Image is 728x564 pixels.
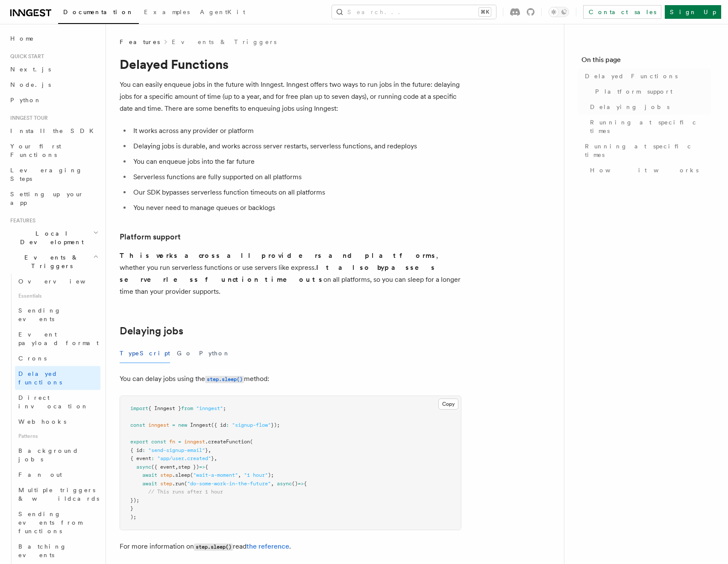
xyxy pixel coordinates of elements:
[332,5,496,19] button: Search...⌘K
[15,274,100,289] a: Overview
[178,422,187,428] span: new
[18,418,66,425] span: Webhooks
[151,439,166,445] span: const
[58,3,139,24] a: Documentation
[142,481,157,487] span: await
[10,81,51,88] span: Node.js
[18,543,67,558] span: Batching events
[211,455,214,461] span: }
[195,3,250,23] a: AgentKit
[18,471,62,478] span: Fan out
[595,87,672,96] span: Platform support
[15,351,100,366] a: Crons
[199,344,230,363] button: Python
[438,399,458,410] button: Copy
[169,439,175,445] span: fn
[7,139,100,162] a: Your first Functions
[15,303,100,327] a: Sending events
[148,489,223,495] span: // This runs after 1 hour
[205,439,250,445] span: .createFunction
[590,166,699,174] span: How it works
[63,9,134,15] span: Documentation
[10,66,51,73] span: Next.js
[205,464,208,470] span: {
[271,481,274,487] span: ,
[208,447,211,453] span: ,
[581,68,711,84] a: Delayed Functions
[15,467,100,482] a: Fan out
[7,250,100,274] button: Events & Triggers
[130,422,145,428] span: const
[120,344,170,363] button: TypeScript
[15,506,100,539] a: Sending events from functions
[592,84,711,99] a: Platform support
[120,38,160,46] span: Features
[10,143,61,158] span: Your first Functions
[205,447,208,453] span: }
[7,53,44,60] span: Quick start
[15,414,100,429] a: Webhooks
[7,226,100,250] button: Local Development
[142,472,157,478] span: await
[581,139,711,162] a: Running at specific times
[178,439,181,445] span: =
[15,443,100,467] a: Background jobs
[587,115,711,139] a: Running at specific times
[148,405,181,411] span: { Inngest }
[585,142,711,159] span: Running at specific times
[151,455,154,461] span: :
[172,38,276,46] a: Events & Triggers
[130,455,151,461] span: { event
[250,439,253,445] span: (
[196,405,223,411] span: "inngest"
[120,250,461,298] p: , whether you run serverless functions or use servers like express. on all platforms, so you can ...
[184,481,187,487] span: (
[10,34,34,43] span: Home
[15,539,100,563] a: Batching events
[148,422,169,428] span: inngest
[136,464,151,470] span: async
[18,487,99,502] span: Multiple triggers & wildcards
[120,540,461,553] p: For more information on read .
[15,327,100,351] a: Event payload format
[178,464,199,470] span: step })
[130,514,136,520] span: );
[7,186,100,210] a: Setting up your app
[175,464,178,470] span: ,
[238,472,241,478] span: ,
[18,511,82,534] span: Sending events from functions
[292,481,298,487] span: ()
[15,289,100,303] span: Essentials
[247,542,289,550] a: the reference
[130,447,142,453] span: { id
[298,481,304,487] span: =>
[172,472,190,478] span: .sleep
[160,472,172,478] span: step
[581,55,711,68] h4: On this page
[190,472,193,478] span: (
[131,140,461,152] li: Delaying jobs is durable, and works across server restarts, serverless functions, and redeploys
[142,447,145,453] span: :
[120,56,461,72] h1: Delayed Functions
[131,202,461,214] li: You never need to manage queues or backlogs
[181,405,193,411] span: from
[10,127,99,134] span: Install the SDK
[226,422,229,428] span: :
[205,376,244,383] code: step.sleep()
[15,366,100,390] a: Delayed functions
[214,455,217,461] span: ,
[18,370,62,386] span: Delayed functions
[157,455,211,461] span: "app/user.created"
[7,229,93,246] span: Local Development
[271,422,280,428] span: });
[7,162,100,186] a: Leveraging Steps
[590,103,669,111] span: Delaying jobs
[15,429,100,443] span: Patterns
[232,422,271,428] span: "signup-flow"
[184,439,205,445] span: inngest
[131,125,461,137] li: It works across any provider or platform
[130,505,133,511] span: }
[120,325,183,337] a: Delaying jobs
[120,251,436,260] strong: This works across all providers and platforms
[7,92,100,108] a: Python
